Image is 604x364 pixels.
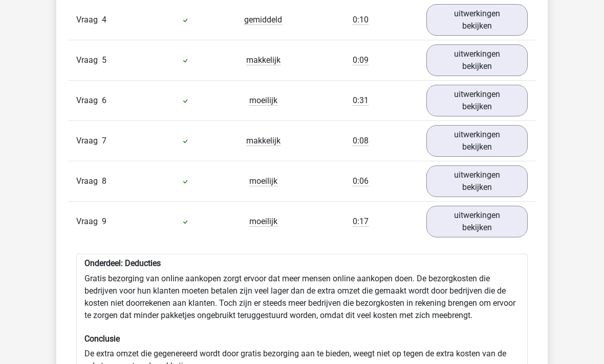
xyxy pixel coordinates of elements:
[426,85,528,116] a: uitwerkingen bekijken
[353,216,369,227] span: 0:17
[249,216,277,227] span: moeilijk
[102,95,106,105] span: 6
[249,176,277,186] span: moeilijk
[244,15,282,25] span: gemiddeld
[426,125,528,157] a: uitwerkingen bekijken
[102,136,106,145] span: 7
[102,216,106,226] span: 9
[76,215,102,228] span: Vraag
[76,94,102,107] span: Vraag
[76,175,102,187] span: Vraag
[249,95,277,106] span: moeilijk
[426,165,528,197] a: uitwerkingen bekijken
[84,334,520,344] h6: Conclusie
[76,135,102,147] span: Vraag
[353,95,369,106] span: 0:31
[102,15,106,25] span: 4
[246,136,281,146] span: makkelijk
[102,176,106,186] span: 8
[426,44,528,76] a: uitwerkingen bekijken
[76,14,102,26] span: Vraag
[84,258,520,268] h6: Onderdeel: Deducties
[353,176,369,186] span: 0:06
[353,15,369,25] span: 0:10
[246,55,281,65] span: makkelijk
[426,4,528,36] a: uitwerkingen bekijken
[353,55,369,65] span: 0:09
[76,54,102,66] span: Vraag
[102,55,106,65] span: 5
[353,136,369,146] span: 0:08
[426,206,528,237] a: uitwerkingen bekijken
